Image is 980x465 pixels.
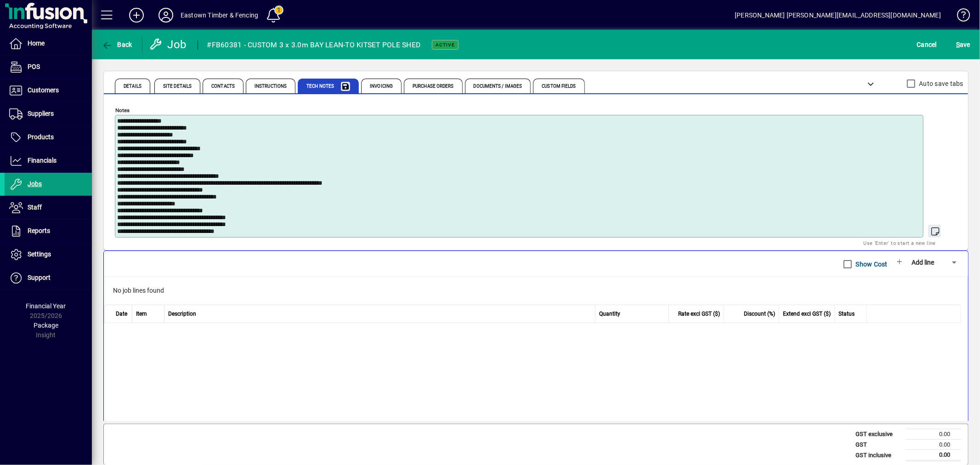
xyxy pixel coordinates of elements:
[28,204,42,211] span: Staff
[306,84,334,89] span: Tech Notes
[28,133,54,141] span: Products
[912,259,934,266] span: Add line
[34,322,58,329] span: Package
[5,243,92,266] a: Settings
[28,157,57,164] span: Financials
[104,277,968,305] div: No job lines found
[474,84,522,89] span: Documents / Images
[5,79,92,102] a: Customers
[954,36,973,53] button: Save
[744,310,775,318] span: Discount (%)
[163,84,192,89] span: Site Details
[851,429,906,440] td: GST exclusive
[854,260,888,269] label: Show Cost
[956,41,960,48] span: S
[116,310,127,318] span: Date
[28,180,42,187] span: Jobs
[678,310,720,318] span: Rate excl GST ($)
[26,302,66,310] span: Financial Year
[917,37,937,52] span: Cancel
[5,32,92,55] a: Home
[136,310,147,318] span: Item
[851,450,906,461] td: GST inclusive
[5,149,92,172] a: Financials
[149,37,188,52] div: Job
[92,36,142,53] app-page-header-button: Back
[28,250,51,258] span: Settings
[211,84,235,89] span: Contacts
[436,42,455,48] span: Active
[5,126,92,149] a: Products
[207,38,421,52] div: #FB60381 - CUSTOM 3 x 3.0m BAY LEAN-TO KITSET POLE SHED
[950,2,969,32] a: Knowledge Base
[5,56,92,79] a: POS
[5,267,92,289] a: Support
[956,37,970,52] span: ave
[864,238,936,248] mat-hint: Use 'Enter' to start a new line
[28,40,45,47] span: Home
[28,110,54,117] span: Suppliers
[915,36,940,53] button: Cancel
[102,41,132,48] span: Back
[851,439,906,450] td: GST
[122,7,151,23] button: Add
[906,450,961,461] td: 0.00
[5,196,92,219] a: Staff
[413,84,454,89] span: Purchase Orders
[168,310,196,318] span: Description
[124,84,142,89] span: Details
[28,63,40,70] span: POS
[5,102,92,125] a: Suppliers
[181,8,258,23] div: Eastown Timber & Fencing
[370,84,393,89] span: Invoicing
[28,227,50,234] span: Reports
[115,107,130,113] mat-label: Notes
[28,274,51,281] span: Support
[28,86,59,94] span: Customers
[838,310,855,318] span: Status
[151,7,181,23] button: Profile
[906,429,961,440] td: 0.00
[599,310,620,318] span: Quantity
[735,8,941,23] div: [PERSON_NAME] [PERSON_NAME][EMAIL_ADDRESS][DOMAIN_NAME]
[99,36,135,53] button: Back
[5,220,92,243] a: Reports
[906,439,961,450] td: 0.00
[918,79,964,88] label: Auto save tabs
[783,310,831,318] span: Extend excl GST ($)
[255,84,287,89] span: Instructions
[542,84,576,89] span: Custom Fields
